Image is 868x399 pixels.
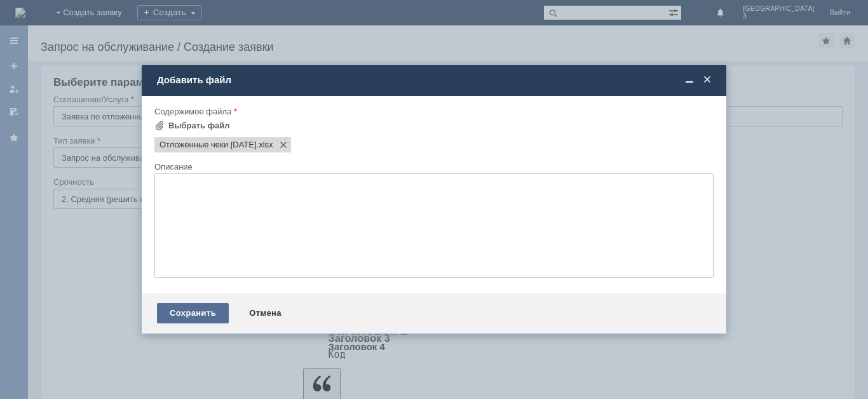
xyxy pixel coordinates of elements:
span: Закрыть [701,74,714,86]
div: Описание [154,163,711,171]
span: Отложенные чеки 03.09.2025.xlsx [257,140,273,150]
span: Свернуть (Ctrl + M) [683,74,696,86]
div: Выбрать файл [168,121,230,131]
span: Отложенные чеки 03.09.2025.xlsx [159,140,257,150]
div: Добавить файл [157,74,714,86]
div: [PERSON_NAME]/ [PERSON_NAME] удалить отложенные чеки. [5,5,186,25]
div: Содержимое файла [154,107,711,116]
